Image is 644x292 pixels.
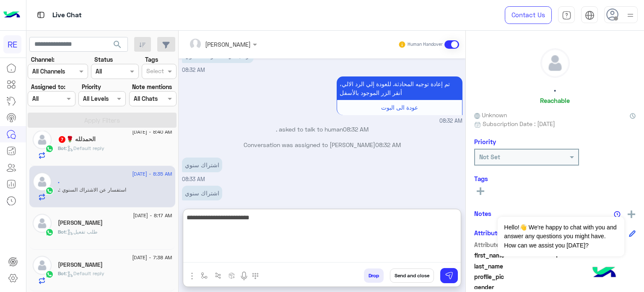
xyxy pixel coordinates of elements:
img: WhatsApp [45,270,54,279]
h6: Notes [474,210,491,217]
span: 08:32 AM [182,67,205,73]
h6: Tags [474,175,636,182]
span: 08:32 AM [375,141,401,148]
span: Unknown [474,110,507,119]
h5: Albandri Alshamri [58,219,103,226]
span: gender [474,283,554,292]
div: RE [3,35,21,53]
img: WhatsApp [45,228,54,237]
span: null [556,283,636,292]
span: : Default reply [66,270,104,276]
img: send message [445,271,453,280]
span: last_name [474,262,554,271]
h6: Reachable [540,97,570,104]
h5: . [554,84,556,94]
button: Drop [364,268,384,283]
div: Select [145,66,164,77]
button: Apply Filters [28,113,177,128]
span: Bot [58,229,66,235]
span: first_name [474,251,554,260]
span: [DATE] - 8:17 AM [133,212,172,219]
h5: . [58,178,60,185]
h6: Attributes [474,229,504,237]
h5: الحمدلله 🌹 [58,136,96,143]
img: create order [229,272,235,279]
img: Logo [3,6,20,24]
button: create order [225,268,239,282]
span: Attribute Name [474,240,554,249]
small: Human Handover [408,41,443,48]
span: : Default reply [66,145,104,151]
p: Live Chat [52,10,82,21]
span: عودة الى البوت [381,104,418,111]
img: Trigger scenario [215,272,221,279]
button: Send and close [390,268,434,283]
h5: أبو عزام [58,261,103,268]
label: Status [94,55,113,64]
p: 15/9/2025, 8:32 AM [337,76,462,100]
span: [DATE] - 8:40 AM [132,128,172,136]
span: [DATE] - 8:35 AM [132,170,172,178]
span: : طلب تفعيل [66,229,98,235]
img: defaultAdmin.png [33,256,52,275]
a: Contact Us [505,6,552,24]
span: 08:32 AM [439,117,462,125]
span: Bot [58,270,66,276]
img: tab [36,10,46,20]
img: WhatsApp [45,145,54,153]
p: 15/9/2025, 8:33 AM [182,158,222,172]
span: 08:32 AM [343,126,369,133]
img: add [628,210,635,218]
img: defaultAdmin.png [33,172,52,191]
img: profile [625,10,636,21]
img: defaultAdmin.png [541,49,569,77]
label: Tags [145,55,158,64]
img: make a call [252,273,259,279]
span: . [58,187,59,193]
a: tab [558,6,575,24]
span: استفسار عن الاشتراك السنوي [59,187,126,193]
p: 15/9/2025, 8:33 AM [182,186,222,200]
img: send voice note [239,271,249,281]
img: defaultAdmin.png [33,130,52,149]
label: Channel: [31,55,55,64]
span: search [112,39,122,50]
span: profile_pic [474,272,554,281]
img: WhatsApp [45,187,54,195]
p: . asked to talk to human [182,125,462,134]
span: Subscription Date : [DATE] [483,119,555,128]
p: Conversation was assigned to [PERSON_NAME] [182,140,462,149]
img: send attachment [187,271,197,281]
h6: Priority [474,138,496,145]
span: 08:33 AM [182,176,205,182]
img: select flow [201,272,208,279]
button: search [107,37,128,55]
label: Priority [82,82,101,91]
img: tab [562,11,571,20]
span: 7 [59,136,65,143]
span: Hello!👋 We're happy to chat with you and answer any questions you might have. How can we assist y... [498,217,624,256]
label: Note mentions [132,82,172,91]
span: Bot [58,145,66,151]
button: select flow [197,268,211,282]
button: Trigger scenario [211,268,225,282]
span: [DATE] - 7:38 AM [132,254,172,261]
img: hulul-logo.png [589,258,619,288]
img: defaultAdmin.png [33,214,52,233]
label: Assigned to: [31,82,65,91]
img: tab [585,11,595,20]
